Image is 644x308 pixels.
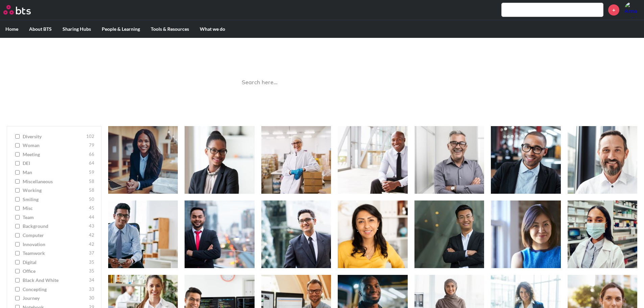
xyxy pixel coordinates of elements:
label: What we do [194,20,231,38]
input: DEI 64 [15,161,20,166]
a: Ask a Question/Provide Feedback [283,99,361,105]
span: 35 [89,268,94,275]
span: 64 [89,160,94,167]
span: miscellaneous [23,178,87,185]
span: woman [23,142,87,149]
label: Tools & Resources [145,20,194,38]
span: DEI [23,160,87,167]
input: man 59 [15,170,20,175]
span: 59 [89,169,94,176]
input: misc 45 [15,206,20,211]
span: 35 [89,259,94,266]
input: working 58 [15,188,20,193]
span: misc [23,205,87,212]
span: background [23,223,87,230]
span: meeting [23,151,87,158]
span: innovation [23,241,87,248]
span: computer [23,232,87,239]
label: Sharing Hubs [57,20,96,38]
input: diversity 102 [15,134,20,139]
span: digital [23,259,87,266]
span: journey [23,295,87,302]
label: People & Learning [96,20,145,38]
label: About BTS [24,20,57,38]
input: teamwork 37 [15,251,20,256]
span: 50 [89,196,94,203]
span: 33 [89,286,94,293]
span: smiling [23,196,87,203]
input: computer 42 [15,233,20,238]
a: Go home [3,5,43,15]
span: diversity [23,133,85,140]
span: 79 [89,142,94,149]
input: team 44 [15,215,20,220]
input: woman 79 [15,143,20,148]
span: team [23,214,87,221]
span: 58 [89,178,94,185]
input: concepting 33 [15,287,20,292]
span: 30 [89,295,94,302]
input: Black and White 34 [15,278,20,283]
span: 34 [89,277,94,284]
span: Black and White [23,277,87,284]
span: 37 [89,250,94,257]
span: 42 [89,232,94,239]
span: 102 [86,133,94,140]
input: office 35 [15,269,20,274]
input: innovation 42 [15,242,20,247]
input: miscellaneous 58 [15,179,20,184]
input: meeting 66 [15,152,20,157]
span: 58 [89,187,94,194]
span: man [23,169,87,176]
span: teamwork [23,250,87,257]
input: digital 35 [15,260,20,265]
span: 45 [89,205,94,212]
input: smiling 50 [15,197,20,202]
input: journey 30 [15,296,20,301]
span: concepting [23,286,87,293]
p: Best reusable photos in one place [231,60,413,67]
span: 44 [89,214,94,221]
span: 43 [89,223,94,230]
input: background 43 [15,224,20,229]
img: BTS Logo [3,5,31,15]
h1: Image Gallery [231,45,413,60]
input: Search here… [238,74,407,92]
span: working [23,187,87,194]
span: 42 [89,241,94,248]
img: Anna Bondarenko [624,2,641,18]
a: + [608,4,619,16]
span: office [23,268,87,275]
span: 66 [89,151,94,158]
a: Profile [624,2,641,18]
